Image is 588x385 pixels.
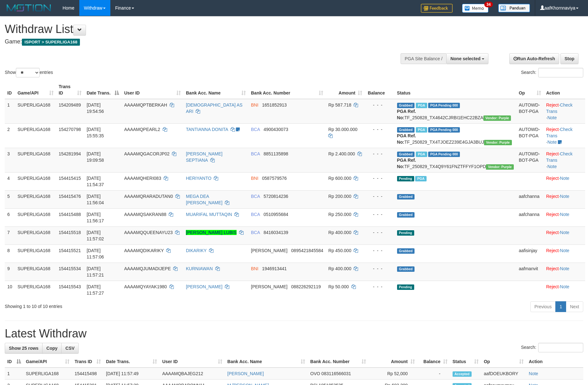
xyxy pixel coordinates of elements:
[544,263,585,281] td: ·
[481,356,526,368] th: Op: activate to sort column ascending
[124,284,167,289] span: AAAAMQYAYAK1980
[416,103,427,108] span: Marked by aafchhiseyha
[248,81,326,99] th: Bank Acc. Number: activate to sort column ascending
[547,164,557,169] a: Note
[397,158,416,169] b: PGA Ref. No:
[365,81,394,99] th: Balance
[544,123,585,148] td: · ·
[15,226,56,245] td: SUPERLIGA168
[15,148,56,172] td: SUPERLIGA168
[369,368,417,380] td: Rp 52,000
[328,194,351,199] span: Rp 200.000
[328,102,351,108] span: Rp 587.718
[87,102,104,114] span: [DATE] 19:54:56
[516,123,544,148] td: AUTOWD-BOT-PGA
[397,266,415,272] span: Grabbed
[87,212,104,223] span: [DATE] 11:56:17
[397,212,415,218] span: Grabbed
[367,151,392,157] div: - - -
[72,368,103,380] td: 154415498
[15,208,56,226] td: SUPERLIGA168
[186,151,222,163] a: [PERSON_NAME] SEPTIANA
[416,127,427,133] span: Marked by aafmaleo
[544,208,585,226] td: ·
[397,133,416,145] b: PGA Ref. No:
[15,172,56,190] td: SUPERLIGA168
[59,176,81,181] span: 154415415
[59,284,81,289] span: 154415543
[186,176,211,181] a: HERIYANTO
[544,190,585,208] td: ·
[72,356,103,368] th: Trans ID: activate to sort column ascending
[65,346,75,351] span: CSV
[521,343,583,352] label: Search:
[546,102,572,114] a: Check Trans
[124,212,166,217] span: AAAAMQSAKRAN88
[5,123,15,148] td: 2
[544,245,585,263] td: ·
[251,151,260,156] span: BCA
[87,266,104,277] span: [DATE] 11:57:21
[367,211,392,218] div: - - -
[5,39,386,45] h4: Game:
[544,172,585,190] td: ·
[328,266,351,271] span: Rp 400.000
[264,127,288,132] span: Copy 4900430073 to clipboard
[56,81,84,99] th: Trans ID: activate to sort column ascending
[421,4,453,13] img: Feedback.jpg
[262,102,287,108] span: Copy 1651852913 to clipboard
[544,99,585,124] td: · ·
[546,284,559,289] a: Reject
[544,281,585,299] td: ·
[547,140,557,145] a: Note
[397,109,416,120] b: PGA Ref. No:
[546,248,559,253] a: Reject
[310,371,320,376] span: OVO
[186,194,222,205] a: MEGA DEA [PERSON_NAME]
[124,248,164,253] span: AAAAMQDIKARIKY
[103,356,160,368] th: Date Trans.: activate to sort column ascending
[546,266,559,271] a: Reject
[544,148,585,172] td: · ·
[251,212,260,217] span: BCA
[328,127,357,132] span: Rp 30.000.000
[251,194,260,199] span: BCA
[87,194,104,205] span: [DATE] 11:56:04
[5,368,23,380] td: 1
[84,81,121,99] th: Date Trans.: activate to sort column descending
[87,176,104,187] span: [DATE] 11:54:37
[183,81,248,99] th: Bank Acc. Name: activate to sort column ascending
[526,356,583,368] th: Action
[367,284,392,290] div: - - -
[367,193,392,199] div: - - -
[516,208,544,226] td: aafchanna
[291,248,323,253] span: Copy 0895421845584 to clipboard
[42,343,62,354] a: Copy
[560,194,570,199] a: Note
[124,127,160,132] span: AAAAMQPEARL2
[251,176,258,181] span: BNI
[369,356,417,368] th: Amount: activate to sort column ascending
[367,102,392,108] div: - - -
[516,81,544,99] th: Op: activate to sort column ascending
[560,230,570,235] a: Note
[121,81,183,99] th: User ID: activate to sort column ascending
[251,284,287,289] span: [PERSON_NAME]
[59,266,81,271] span: 154415534
[395,148,516,172] td: TF_250829_TX4Q9Y61FNZTFFYF1OPD
[5,208,15,226] td: 6
[529,371,538,376] a: Note
[546,194,559,199] a: Reject
[397,152,415,157] span: Grabbed
[546,230,559,235] a: Reject
[367,126,392,133] div: - - -
[5,172,15,190] td: 4
[555,301,566,312] a: 1
[5,356,23,368] th: ID: activate to sort column descending
[124,102,167,108] span: AAAAMQPTBERKAH
[124,230,173,235] span: AAAAMQQUEENAYU23
[560,212,570,217] a: Note
[395,123,516,148] td: TF_250829_TX4TJOEZ239E4GJA3BUJ
[328,248,351,253] span: Rp 450.000
[186,284,222,289] a: [PERSON_NAME]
